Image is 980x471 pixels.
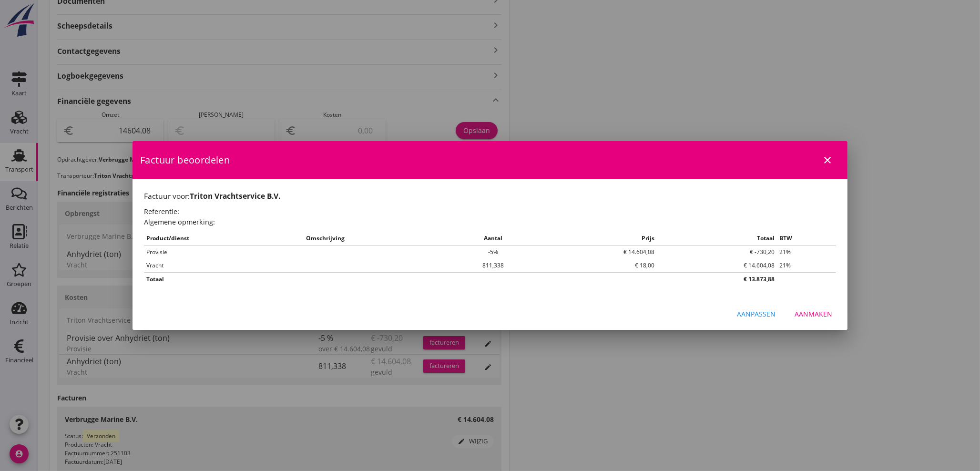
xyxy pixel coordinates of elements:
td: € 14.604,08 [537,246,657,259]
td: Provisie [144,246,304,259]
td: Vracht [144,259,304,273]
th: Totaal [144,273,657,287]
div: Aanmaken [795,309,832,319]
th: BTW [777,232,836,246]
td: € 14.604,08 [657,259,777,273]
h2: Referentie: Algemene opmerking: [144,206,836,227]
div: Aanpassen [737,309,776,319]
td: -5% [449,246,537,259]
td: 21% [777,259,836,273]
td: 21% [777,246,836,259]
button: Aanmaken [787,305,840,322]
th: Totaal [657,232,777,246]
th: Aantal [449,232,537,246]
i: close [822,154,833,166]
button: Aanpassen [729,305,783,322]
td: € -730,20 [657,246,777,259]
h1: Factuur voor: [144,191,836,202]
th: Product/dienst [144,232,304,246]
td: 811,338 [449,259,537,273]
th: Prijs [537,232,657,246]
th: Omschrijving [304,232,449,246]
th: € 13.873,88 [657,273,777,287]
td: € 18,00 [537,259,657,273]
div: Factuur beoordelen [133,141,847,179]
strong: Triton Vrachtservice B.V. [190,191,280,201]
